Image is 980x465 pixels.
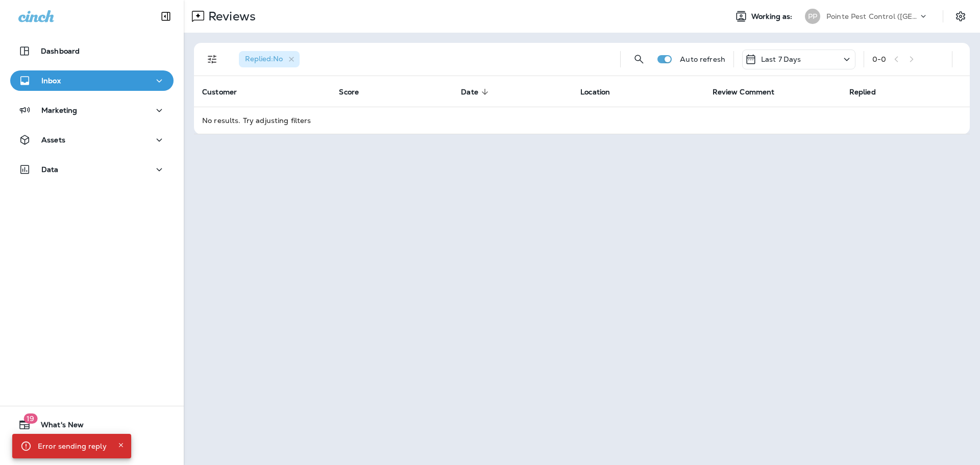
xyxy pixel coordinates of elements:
[194,107,970,134] td: No results. Try adjusting filters
[339,87,372,96] span: Score
[872,55,886,63] div: 0 - 0
[461,87,492,96] span: Date
[10,130,174,150] button: Assets
[629,49,649,69] button: Search Reviews
[41,106,77,114] p: Marketing
[826,12,918,20] p: Pointe Pest Control ([GEOGRAPHIC_DATA])
[41,165,59,174] p: Data
[202,87,250,96] span: Customer
[580,87,623,96] span: Location
[10,41,174,61] button: Dashboard
[10,414,174,435] button: 19What's New
[805,9,820,24] div: PP
[204,9,256,24] p: Reviews
[10,439,174,459] button: Support
[115,439,127,451] button: Close
[461,88,478,96] span: Date
[41,136,65,144] p: Assets
[10,70,174,91] button: Inbox
[31,421,84,433] span: What's New
[751,12,795,21] span: Working as:
[339,88,359,96] span: Score
[38,437,107,455] div: Error sending reply
[23,413,37,424] span: 19
[239,51,300,67] div: Replied:No
[680,55,725,63] p: Auto refresh
[152,6,180,27] button: Collapse Sidebar
[761,55,801,63] p: Last 7 Days
[849,88,876,96] span: Replied
[10,159,174,180] button: Data
[245,54,283,63] span: Replied : No
[713,88,775,96] span: Review Comment
[580,88,610,96] span: Location
[951,7,970,26] button: Settings
[849,87,889,96] span: Replied
[713,87,788,96] span: Review Comment
[202,88,237,96] span: Customer
[41,77,61,85] p: Inbox
[41,47,80,55] p: Dashboard
[202,49,223,69] button: Filters
[10,100,174,120] button: Marketing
